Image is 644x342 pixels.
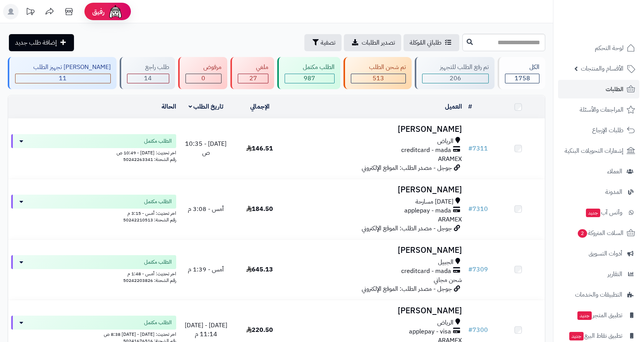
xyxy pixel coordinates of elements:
h3: [PERSON_NAME] [290,246,462,255]
span: إضافة طلب جديد [15,38,57,47]
a: #7311 [468,144,488,153]
div: ملغي [238,63,268,72]
a: إضافة طلب جديد [9,34,74,51]
a: طلبات الإرجاع [558,121,639,140]
div: اخر تحديث: [DATE] - 10:49 ص [11,148,176,156]
span: العملاء [607,166,622,177]
div: طلب راجع [127,63,169,72]
span: creditcard - mada [401,146,451,155]
div: الطلب مكتمل [285,63,335,72]
span: الطلب مكتمل [144,198,172,206]
span: جوجل - مصدر الطلب: الموقع الإلكتروني [362,284,452,294]
span: تطبيق المتجر [577,310,622,321]
span: طلباتي المُوكلة [410,38,441,47]
span: وآتس آب [585,207,622,218]
h3: [PERSON_NAME] [290,185,462,194]
a: #7310 [468,204,488,214]
a: الإجمالي [250,102,270,111]
h3: [PERSON_NAME] [290,306,462,315]
span: أدوات التسويق [589,248,622,259]
a: التطبيقات والخدمات [558,285,639,304]
a: تاريخ الطلب [189,102,224,111]
span: تصدير الطلبات [362,38,395,47]
span: الطلب مكتمل [144,137,172,145]
span: طلبات الإرجاع [592,125,623,136]
span: # [468,204,472,214]
span: [DATE] مسارحة [416,197,453,206]
span: الأقسام والمنتجات [581,63,623,74]
a: وآتس آبجديد [558,203,639,222]
a: # [468,102,472,111]
a: السلات المتروكة2 [558,224,639,242]
span: رقم الشحنة: 50242203826 [123,277,176,284]
a: لوحة التحكم [558,39,639,57]
a: العميل [445,102,462,111]
span: رقم الشحنة: 50242263341 [123,156,176,163]
div: 0 [186,74,222,83]
a: [PERSON_NAME] تجهيز الطلب 11 [6,57,118,89]
span: جوجل - مصدر الطلب: الموقع الإلكتروني [362,224,452,233]
span: الرياض [437,318,453,327]
span: الطلب مكتمل [144,258,172,266]
div: 513 [351,74,405,83]
span: أمس - 1:39 م [188,265,224,274]
span: 206 [450,74,461,83]
span: التقارير [608,269,622,280]
a: الطلب مكتمل 987 [276,57,342,89]
div: 11 [15,74,110,83]
div: الكل [505,63,539,72]
span: التطبيقات والخدمات [575,289,622,300]
span: [DATE] - [DATE] 11:14 م [185,321,227,339]
span: شحن مجاني [434,275,462,285]
span: ARAMEX [438,215,462,224]
div: 14 [127,74,169,83]
span: رفيق [92,7,105,16]
span: تصفية [321,38,335,47]
span: جديد [577,311,592,320]
a: تصدير الطلبات [344,34,401,51]
div: [PERSON_NAME] تجهيز الطلب [15,63,111,72]
span: # [468,144,472,153]
img: logo-2.png [591,21,637,37]
span: 2 [578,229,587,238]
span: creditcard - mada [401,267,451,276]
a: الطلبات [558,80,639,98]
h3: [PERSON_NAME] [290,125,462,134]
span: applepay - visa [409,327,451,336]
span: 987 [304,74,315,83]
div: 27 [238,74,268,83]
a: الحالة [161,102,176,111]
span: الجبيل [438,258,453,267]
a: طلب راجع 14 [118,57,177,89]
span: # [468,265,472,274]
a: مرفوض 0 [177,57,229,89]
a: التقارير [558,265,639,283]
a: #7300 [468,325,488,335]
span: جوجل - مصدر الطلب: الموقع الإلكتروني [362,163,452,173]
a: المراجعات والأسئلة [558,100,639,119]
span: ARAMEX [438,154,462,164]
button: تصفية [304,34,342,51]
div: اخر تحديث: أمس - 3:15 م [11,209,176,217]
span: لوحة التحكم [595,43,623,54]
span: 11 [59,74,67,83]
span: رقم الشحنة: 50242210513 [123,216,176,223]
a: العملاء [558,162,639,181]
span: [DATE] - 10:35 ص [185,139,227,157]
span: المدونة [605,187,622,197]
span: جديد [586,209,600,217]
span: 513 [373,74,384,83]
a: ملغي 27 [229,57,276,89]
span: 146.51 [246,144,273,153]
span: applepay - mada [404,206,451,215]
img: ai-face.png [108,4,123,19]
span: 1758 [515,74,530,83]
span: 184.50 [246,204,273,214]
div: 206 [422,74,489,83]
div: تم رفع الطلب للتجهيز [422,63,489,72]
span: تطبيق نقاط البيع [568,330,622,341]
a: تم رفع الطلب للتجهيز 206 [413,57,496,89]
a: أدوات التسويق [558,244,639,263]
a: طلباتي المُوكلة [404,34,459,51]
span: الطلبات [606,84,623,95]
